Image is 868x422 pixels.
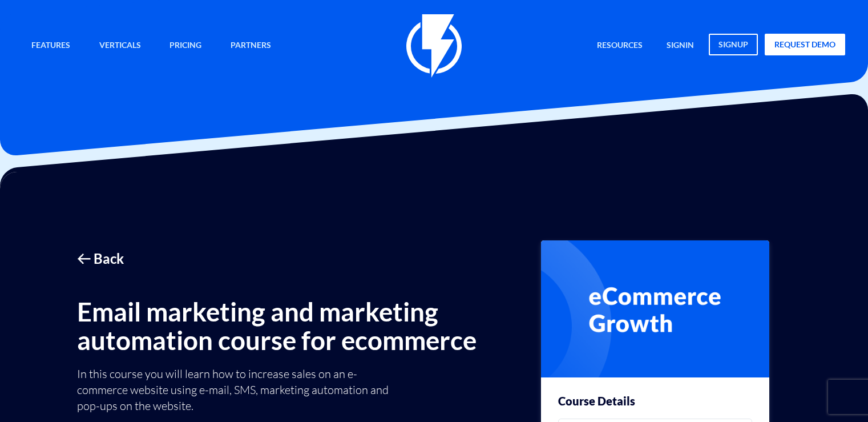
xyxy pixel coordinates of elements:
[77,249,486,268] a: 🡠 Back
[161,34,210,58] a: Pricing
[77,298,486,355] h1: Email marketing and marketing automation course for ecommerce
[91,34,150,58] a: Verticals
[222,34,280,58] a: Partners
[709,34,758,55] a: signup
[765,34,845,55] a: request demo
[23,34,79,58] a: Features
[558,395,635,407] h3: Course Details
[77,366,405,414] p: In this course you will learn how to increase sales on an e-commerce website using e-mail, SMS, m...
[658,34,703,58] a: signin
[588,34,651,58] a: Resources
